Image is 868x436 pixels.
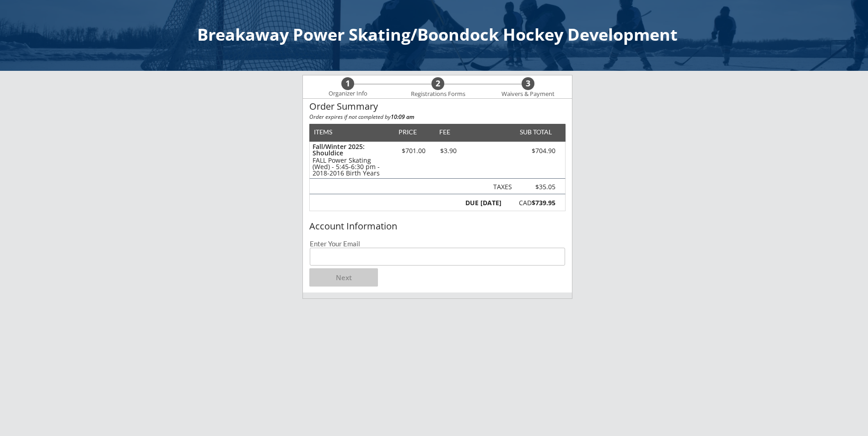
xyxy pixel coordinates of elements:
div: TAXES [490,184,512,190]
div: Organizer Info [323,90,373,97]
div: Order Summary [309,101,566,112]
div: $35.05 [520,184,555,190]
div: Breakaway Power Skating/Boondock Hockey Development [9,27,866,43]
div: Taxes not charged on the fee [490,184,512,191]
div: PRICE [394,129,421,135]
div: FALL Power Skating (Wed) - 5:45-6:30 pm - 2018-2016 Birth Years [313,157,390,176]
div: Enter Your Email [310,240,565,247]
button: Next [309,268,378,287]
div: ITEMS [314,129,346,135]
div: SUB TOTAL [516,129,552,135]
div: Waivers & Payment [496,90,560,98]
div: Account Information [309,221,566,231]
div: $3.90 [433,148,464,154]
div: Taxes not charged on the fee [520,184,555,191]
div: Fall/Winter 2025: Shouldice [313,144,390,156]
strong: 10:09 am [391,113,414,121]
div: 2 [431,79,444,89]
div: $704.90 [504,148,555,154]
div: DUE [DATE] [464,200,501,206]
div: 3 [522,79,534,89]
div: Registrations Forms [406,90,469,98]
div: FEE [433,129,457,135]
strong: $739.95 [532,198,555,207]
div: Order expires if not completed by [309,114,566,120]
div: $701.00 [394,148,433,154]
div: CAD [507,200,555,206]
div: 1 [341,79,354,89]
